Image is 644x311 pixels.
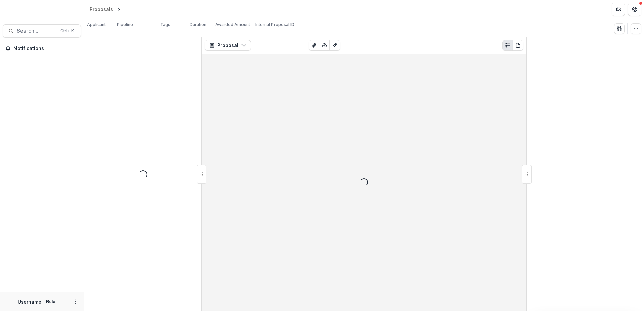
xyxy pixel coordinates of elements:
button: Plaintext view [502,40,513,51]
button: PDF view [513,40,523,51]
p: Role [44,299,57,305]
span: Notifications [13,46,78,51]
p: Tags [160,22,170,28]
button: Edit as form [329,40,340,51]
button: Partners [612,3,625,16]
button: Proposal [205,40,251,51]
button: Get Help [628,3,641,16]
div: Proposals [90,6,113,13]
p: Duration [190,22,206,28]
div: Ctrl + K [59,27,75,35]
p: Awarded Amount [215,22,250,28]
p: Applicant [87,22,106,28]
button: Notifications [3,43,81,54]
button: View Attached Files [309,40,319,51]
button: Search... [3,24,81,38]
button: More [72,298,80,306]
p: Username [18,298,41,305]
p: Internal Proposal ID [255,22,294,28]
a: Proposals [87,4,116,14]
p: Pipeline [117,22,133,28]
span: Search... [17,28,56,34]
nav: breadcrumb [87,4,151,14]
